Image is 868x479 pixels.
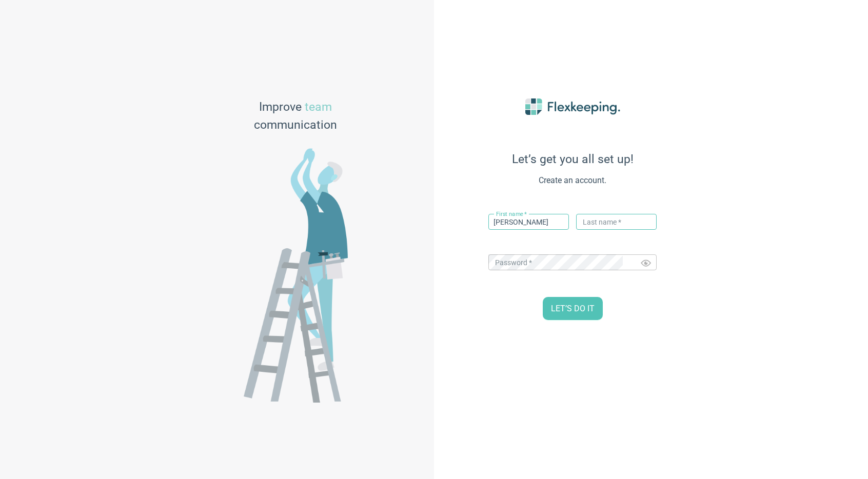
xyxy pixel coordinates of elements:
[305,100,332,114] span: team
[254,98,337,134] span: Improve communication
[543,297,603,320] button: LET’S DO IT
[460,174,685,187] span: Create an account.
[635,252,657,274] button: Toggle password visibility
[551,303,595,315] span: LET’S DO IT
[460,152,685,166] span: Let’s get you all set up!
